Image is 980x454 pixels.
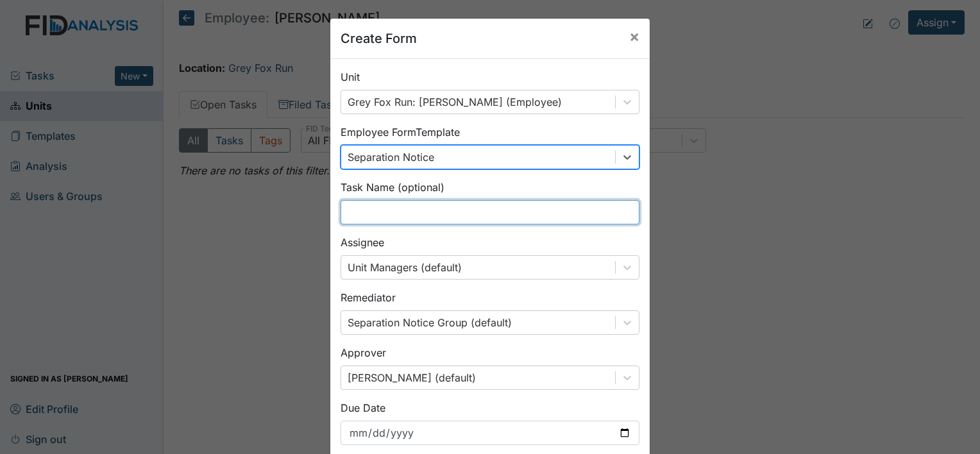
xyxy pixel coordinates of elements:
div: Unit Managers (default) [348,260,462,275]
span: × [629,27,639,46]
button: Close [619,19,650,55]
label: Approver [341,345,386,360]
div: [PERSON_NAME] (default) [348,370,476,385]
label: Employee Form Template [341,124,460,140]
div: Separation Notice [348,149,434,165]
div: Grey Fox Run: [PERSON_NAME] (Employee) [348,94,562,110]
label: Unit [341,69,360,85]
label: Assignee [341,235,384,250]
div: Separation Notice Group (default) [348,315,512,330]
label: Remediator [341,290,396,305]
label: Task Name (optional) [341,180,444,195]
h5: Create Form [341,29,417,48]
label: Due Date [341,400,385,416]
